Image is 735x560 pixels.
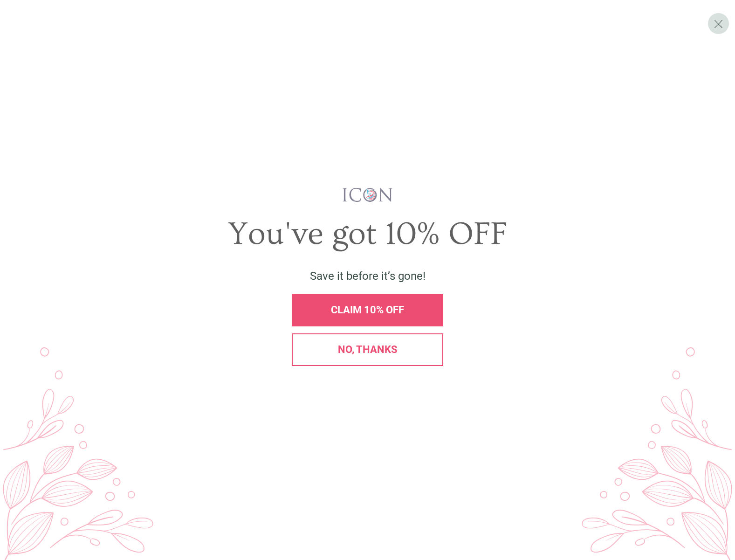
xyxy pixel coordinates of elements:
span: You've got 10% OFF [228,216,507,252]
img: iconwallstickersl_1754656298800.png [341,187,394,203]
span: Save it before it’s gone! [310,270,426,283]
span: CLAIM 10% OFF [331,304,404,316]
span: X [714,17,723,31]
span: No, thanks [338,344,398,355]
